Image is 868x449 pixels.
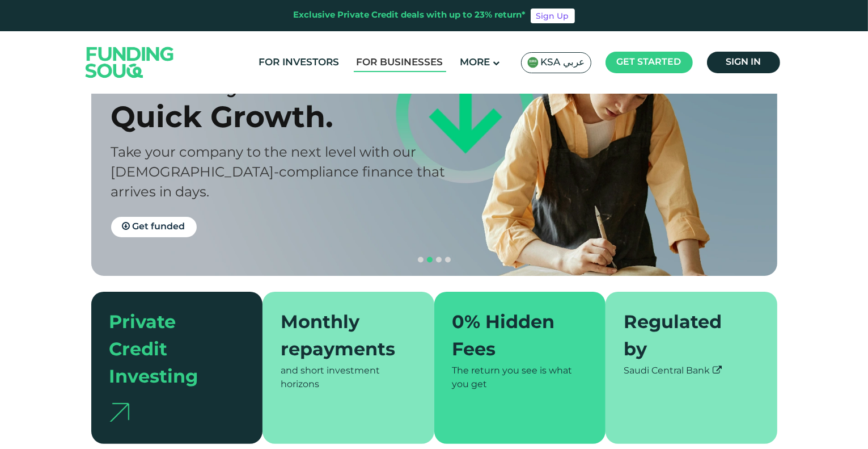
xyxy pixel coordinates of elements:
[726,58,761,66] span: Sign in
[256,53,342,72] a: For Investors
[452,310,574,364] div: 0% Hidden Fees
[111,217,197,237] a: Get funded
[133,223,185,231] span: Get funded
[452,364,588,392] div: The return you see is what you get
[416,255,425,265] button: navigation
[707,52,780,73] a: Sign in
[624,310,746,364] div: Regulated by
[425,255,434,265] button: navigation
[111,143,454,163] div: Take your company to the next level with our
[109,403,129,422] img: arrow
[541,56,585,69] span: KSA عربي
[111,163,454,203] div: [DEMOGRAPHIC_DATA]-compliance finance that arrives in days.
[624,364,759,378] div: Saudi Central Bank
[109,310,231,392] div: Private Credit Investing
[354,53,446,72] a: For Businesses
[281,310,403,364] div: Monthly repayments
[294,9,526,22] div: Exclusive Private Credit deals with up to 23% return*
[443,255,452,265] button: navigation
[460,58,490,68] span: More
[434,255,443,265] button: navigation
[617,58,681,66] span: Get started
[531,9,575,23] a: Sign Up
[281,364,416,392] div: and short investment horizons
[527,57,539,68] img: SA Flag
[111,99,454,135] div: Quick Growth.
[74,33,185,91] img: Logo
